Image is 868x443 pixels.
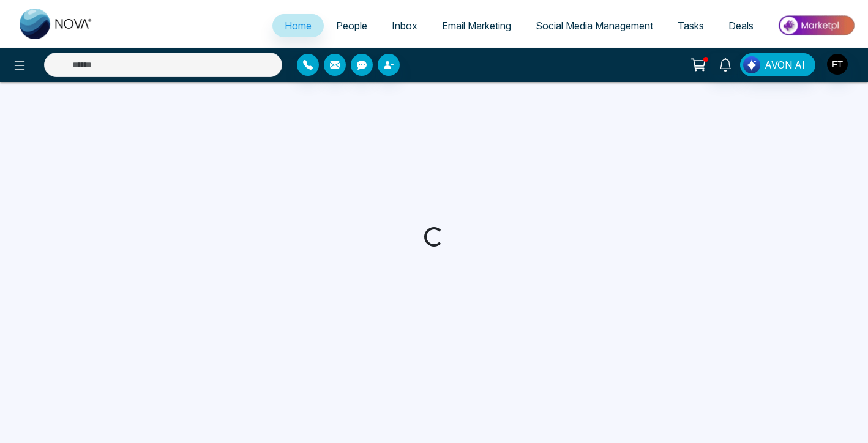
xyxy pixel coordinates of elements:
a: Home [272,14,324,37]
a: Social Media Management [523,14,665,37]
img: Lead Flow [743,56,760,73]
span: Deals [728,20,754,32]
span: Tasks [678,20,704,32]
a: Inbox [380,14,430,37]
img: User Avatar [827,54,848,75]
a: Tasks [665,14,716,37]
a: Deals [716,14,766,37]
span: People [336,20,367,32]
a: People [324,14,380,37]
img: Market-place.gif [772,12,861,39]
span: Social Media Management [536,20,653,32]
a: Email Marketing [430,14,523,37]
span: AVON AI [765,58,805,72]
img: Nova CRM Logo [20,9,93,39]
span: Home [285,20,312,32]
button: AVON AI [740,53,815,76]
span: Email Marketing [442,20,511,32]
span: Inbox [392,20,417,32]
